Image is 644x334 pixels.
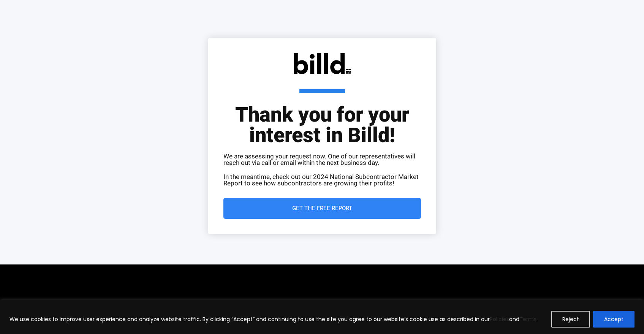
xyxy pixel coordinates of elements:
[223,89,421,146] h1: Thank you for your interest in Billd!
[519,315,536,323] a: Terms
[551,311,590,328] button: Reject
[223,174,421,187] p: In the meantime, check out our 2024 National Subcontractor Market Report to see how subcontractor...
[223,198,421,219] a: Get the Free Report
[223,153,421,166] p: We are assessing your request now. One of our representatives will reach out via call or email wi...
[292,206,352,211] span: Get the Free Report
[490,315,509,323] a: Policies
[593,311,635,328] button: Accept
[9,315,538,324] p: We use cookies to improve user experience and analyze website traffic. By clicking “Accept” and c...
